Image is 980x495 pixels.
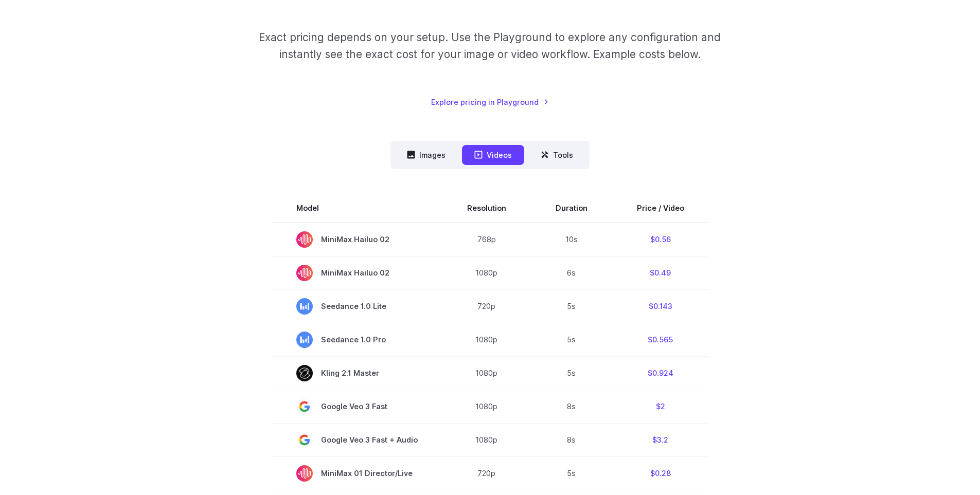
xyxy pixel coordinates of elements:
td: $0.49 [612,256,709,289]
td: 1080p [442,323,531,356]
td: 5s [531,356,612,390]
span: MiniMax Hailuo 02 [296,265,418,281]
span: Seedance 1.0 Pro [296,332,418,348]
td: 1080p [442,356,531,390]
button: Tools [528,145,585,165]
th: Resolution [442,194,531,223]
td: $0.56 [612,223,709,256]
button: Images [395,145,458,165]
td: $3.2 [612,423,709,456]
th: Model [272,194,442,223]
th: Price / Video [612,194,709,223]
td: 720p [442,289,531,323]
td: $0.924 [612,356,709,390]
td: 1080p [442,423,531,456]
td: $0.565 [612,323,709,356]
span: Seedance 1.0 Lite [296,298,418,315]
td: 5s [531,456,612,490]
td: 1080p [442,390,531,423]
span: Kling 2.1 Master [296,365,418,381]
td: $2 [612,390,709,423]
td: $0.28 [612,456,709,490]
td: 1080p [442,256,531,289]
button: Videos [462,145,524,165]
a: Explore pricing in Playground [431,96,549,108]
span: Google Veo 3 Fast [296,398,418,415]
span: MiniMax Hailuo 02 [296,231,418,248]
td: 8s [531,390,612,423]
td: 6s [531,256,612,289]
td: 8s [531,423,612,456]
p: Exact pricing depends on your setup. Use the Playground to explore any configuration and instantl... [239,29,740,63]
span: Google Veo 3 Fast + Audio [296,432,418,448]
td: 5s [531,289,612,323]
span: MiniMax 01 Director/Live [296,465,418,482]
td: 10s [531,223,612,256]
td: 720p [442,456,531,490]
td: 5s [531,323,612,356]
th: Duration [531,194,612,223]
td: $0.143 [612,289,709,323]
td: 768p [442,223,531,256]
